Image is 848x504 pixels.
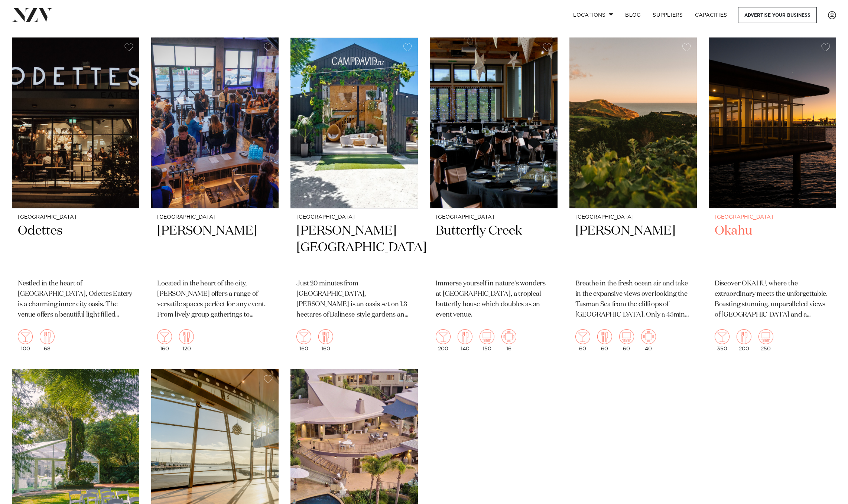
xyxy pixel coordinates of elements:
[458,329,472,351] div: 140
[436,215,551,220] small: [GEOGRAPHIC_DATA]
[575,279,691,320] p: Breathe in the fresh ocean air and take in the expansive views overlooking the Tasman Sea from th...
[18,329,33,351] div: 100
[715,329,730,344] img: cocktail.png
[12,37,139,357] a: [GEOGRAPHIC_DATA] Odettes Nestled in the heart of [GEOGRAPHIC_DATA], Odettes Eatery is a charming...
[318,329,333,344] img: dining.png
[641,329,656,351] div: 40
[597,329,612,351] div: 60
[575,223,691,273] h2: [PERSON_NAME]
[575,215,691,220] small: [GEOGRAPHIC_DATA]
[737,329,751,351] div: 200
[436,329,451,351] div: 200
[758,329,773,344] img: theatre.png
[569,37,697,357] a: [GEOGRAPHIC_DATA] [PERSON_NAME] Breathe in the fresh ocean air and take in the expansive views ov...
[715,215,830,220] small: [GEOGRAPHIC_DATA]
[296,279,412,320] p: Just 20 minutes from [GEOGRAPHIC_DATA], [PERSON_NAME] is an oasis set on 1.3 hectares of Balinese...
[157,223,273,273] h2: [PERSON_NAME]
[290,37,418,357] a: [GEOGRAPHIC_DATA] [PERSON_NAME][GEOGRAPHIC_DATA] Just 20 minutes from [GEOGRAPHIC_DATA], [PERSON_...
[318,329,333,351] div: 160
[18,223,133,273] h2: Odettes
[738,7,817,23] a: Advertise your business
[436,223,551,273] h2: Butterfly Creek
[179,329,194,344] img: dining.png
[689,7,733,23] a: Capacities
[18,329,33,344] img: cocktail.png
[501,329,516,351] div: 16
[715,329,730,351] div: 350
[458,329,472,344] img: dining.png
[157,329,172,344] img: cocktail.png
[597,329,612,344] img: dining.png
[151,37,279,357] a: [GEOGRAPHIC_DATA] [PERSON_NAME] Located in the heart of the city, [PERSON_NAME] offers a range of...
[296,223,412,273] h2: [PERSON_NAME][GEOGRAPHIC_DATA]
[296,329,311,351] div: 160
[715,223,830,273] h2: Okahu
[436,329,451,344] img: cocktail.png
[436,279,551,320] p: Immerse yourself in nature's wonders at [GEOGRAPHIC_DATA], a tropical butterfly house which doubl...
[157,215,273,220] small: [GEOGRAPHIC_DATA]
[179,329,194,351] div: 120
[157,279,273,320] p: Located in the heart of the city, [PERSON_NAME] offers a range of versatile spaces perfect for an...
[18,215,133,220] small: [GEOGRAPHIC_DATA]
[619,7,647,23] a: BLOG
[715,279,830,320] p: Discover OKAHU, where the extraordinary meets the unforgettable. Boasting stunning, unparalleled ...
[567,7,619,23] a: Locations
[40,329,55,344] img: dining.png
[430,37,557,357] a: [GEOGRAPHIC_DATA] Butterfly Creek Immerse yourself in nature's wonders at [GEOGRAPHIC_DATA], a tr...
[12,8,52,22] img: nzv-logo.png
[575,329,590,344] img: cocktail.png
[296,215,412,220] small: [GEOGRAPHIC_DATA]
[647,7,689,23] a: SUPPLIERS
[619,329,634,344] img: theatre.png
[501,329,516,344] img: meeting.png
[480,329,494,351] div: 150
[737,329,751,344] img: dining.png
[641,329,656,344] img: meeting.png
[709,37,836,357] a: [GEOGRAPHIC_DATA] Okahu Discover OKAHU, where the extraordinary meets the unforgettable. Boasting...
[40,329,55,351] div: 68
[619,329,634,351] div: 60
[18,279,133,320] p: Nestled in the heart of [GEOGRAPHIC_DATA], Odettes Eatery is a charming inner city oasis. The ven...
[296,329,311,344] img: cocktail.png
[480,329,494,344] img: theatre.png
[758,329,773,351] div: 250
[157,329,172,351] div: 160
[575,329,590,351] div: 60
